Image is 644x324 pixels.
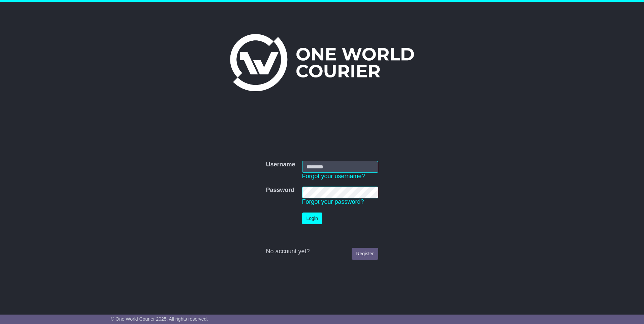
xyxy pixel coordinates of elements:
a: Register [352,248,378,260]
button: Login [302,213,322,224]
a: Forgot your password? [302,198,364,205]
a: Forgot your username? [302,173,365,180]
img: One World [230,34,414,91]
label: Password [266,187,294,194]
span: © One World Courier 2025. All rights reserved. [111,316,208,322]
div: No account yet? [266,248,378,255]
label: Username [266,161,295,168]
